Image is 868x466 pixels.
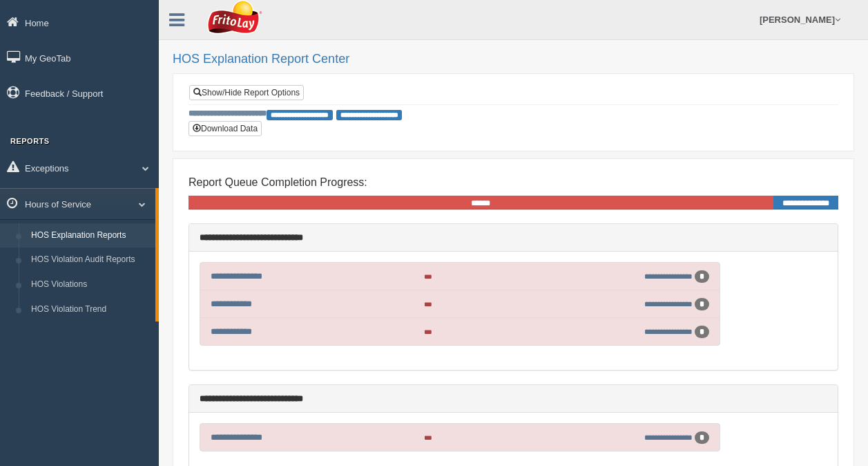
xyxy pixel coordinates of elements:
[189,176,838,189] h4: Report Queue Completion Progress:
[25,272,155,297] a: HOS Violations
[25,248,155,272] a: HOS Violation Audit Reports
[189,121,262,136] button: Download Data
[173,53,854,66] h2: HOS Explanation Report Center
[25,223,155,248] a: HOS Explanation Reports
[25,297,155,322] a: HOS Violation Trend
[189,85,304,100] a: Show/Hide Report Options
